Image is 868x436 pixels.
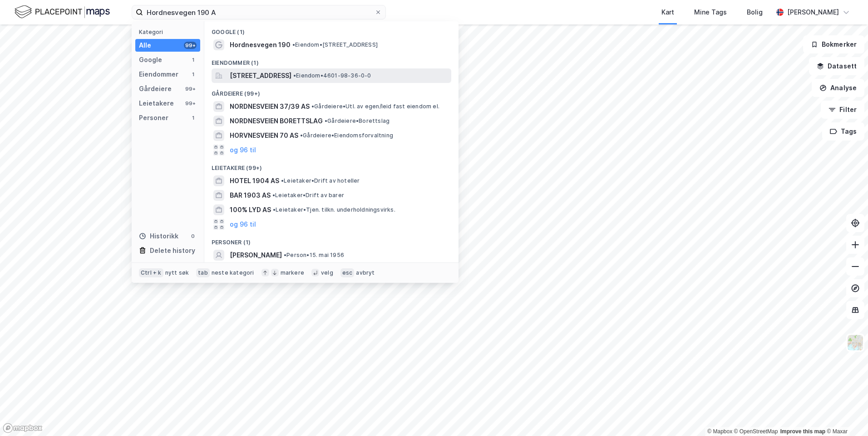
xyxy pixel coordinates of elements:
button: Analyse [812,79,864,97]
span: 100% LYD AS [230,204,271,215]
span: Person • 15. mai 1956 [284,252,344,259]
a: Mapbox [707,428,732,435]
span: • [292,41,295,48]
div: Mine Tags [694,7,727,18]
div: Delete history [150,245,195,256]
div: [PERSON_NAME] [787,7,839,18]
img: Z [847,334,864,351]
div: tab [196,268,210,277]
div: Eiendommer [139,69,178,80]
div: Ctrl + k [139,268,163,277]
span: NORDNESVEIEN 37/39 AS [230,101,310,112]
div: Personer [139,112,168,123]
div: nytt søk [165,269,189,276]
div: Google [139,54,162,65]
span: • [281,177,284,184]
button: Bokmerker [803,35,864,53]
span: Eiendom • [STREET_ADDRESS] [292,41,378,48]
span: • [293,72,296,79]
div: 99+ [184,42,197,49]
div: markere [281,269,304,276]
div: neste kategori [212,269,254,276]
iframe: Chat Widget [823,392,868,436]
span: Leietaker • Drift av barer [272,192,344,199]
a: Mapbox homepage [3,423,43,433]
span: [PERSON_NAME] [230,250,282,261]
div: velg [321,269,333,276]
div: Bolig [747,7,763,18]
img: logo.f888ab2527a4732fd821a326f86c7f29.svg [15,4,110,20]
button: Datasett [809,57,864,75]
button: og 96 til [230,219,256,230]
div: 1 [189,56,197,63]
span: • [325,117,327,124]
div: 99+ [184,100,197,107]
div: Leietakere [139,98,174,109]
div: 0 [189,233,197,240]
div: 99+ [184,85,197,92]
span: Eiendom • 4601-98-36-0-0 [293,72,371,79]
div: Personer (1) [204,232,459,248]
span: BAR 1903 AS [230,190,271,201]
span: Gårdeiere • Eiendomsforvaltning [300,132,393,139]
span: • [311,103,314,110]
a: OpenStreetMap [734,428,778,435]
button: og 96 til [230,145,256,155]
span: Leietaker • Drift av hoteller [281,177,360,184]
div: Kategori [139,29,200,35]
span: [STREET_ADDRESS] [230,70,291,81]
div: Leietakere (99+) [204,157,459,174]
div: esc [340,268,355,277]
span: • [272,192,275,199]
span: Gårdeiere • Utl. av egen/leid fast eiendom el. [311,103,439,110]
span: • [284,252,286,258]
input: Søk på adresse, matrikkel, gårdeiere, leietakere eller personer [143,5,375,19]
div: Kart [661,7,674,18]
div: Google (1) [204,21,459,38]
div: Eiendommer (1) [204,52,459,68]
span: • [273,206,276,213]
a: Improve this map [780,428,825,435]
div: Gårdeiere [139,83,172,94]
span: • [300,132,303,139]
div: 1 [189,114,197,121]
div: avbryt [356,269,375,276]
span: Leietaker • Tjen. tilkn. underholdningsvirks. [273,206,395,213]
span: Hordnesvegen 190 [230,39,291,50]
span: NORDNESVEIEN BORETTSLAG [230,116,323,126]
span: HOTEL 1904 AS [230,175,279,186]
div: Historikk [139,231,178,242]
div: 1 [189,71,197,78]
div: Alle [139,40,151,51]
span: Gårdeiere • Borettslag [325,117,390,125]
button: Tags [822,122,864,140]
button: Filter [821,101,864,119]
span: HORVNESVEIEN 70 AS [230,130,298,141]
div: Gårdeiere (99+) [204,83,459,99]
